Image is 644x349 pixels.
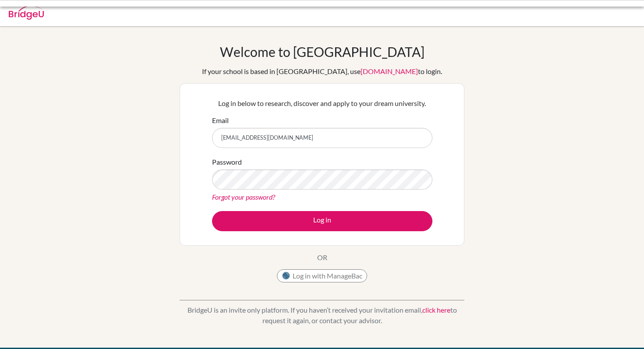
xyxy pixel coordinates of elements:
img: Bridge-U [9,6,44,20]
p: BridgeU is an invite only platform. If you haven’t received your invitation email, to request it ... [180,305,464,326]
label: Email [212,115,229,126]
button: Log in with ManageBac [277,269,367,282]
p: Log in below to research, discover and apply to your dream university. [212,98,432,109]
button: Log in [212,211,432,231]
a: click here [422,306,450,314]
p: OR [317,252,327,263]
a: [DOMAIN_NAME] [361,67,418,75]
div: If your school is based in [GEOGRAPHIC_DATA], use to login. [202,66,442,77]
label: Password [212,157,242,167]
a: Forgot your password? [212,193,275,201]
h1: Welcome to [GEOGRAPHIC_DATA] [220,44,425,60]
